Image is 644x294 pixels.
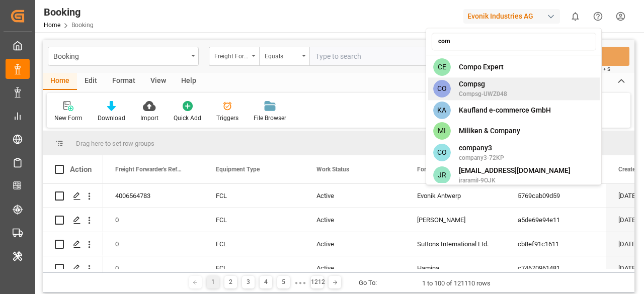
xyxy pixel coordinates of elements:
span: JR [433,166,451,184]
span: Compsg [459,79,507,89]
span: company3 [459,143,504,153]
span: KA [433,102,451,119]
span: Compsg-UWZ048 [459,89,507,99]
input: Search an account... [432,33,596,50]
span: company3-72KP [459,153,504,162]
span: Kaufland e-commerce GmbH [459,105,551,116]
span: Compo Expert [459,62,504,72]
span: CE [433,58,451,76]
span: Miliken & Company [459,126,520,136]
span: CO [433,80,451,97]
span: [EMAIL_ADDRESS][DOMAIN_NAME] [459,165,571,176]
span: MI [433,122,451,140]
span: jraramil-9OJK [459,176,571,185]
span: CO [433,144,451,161]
